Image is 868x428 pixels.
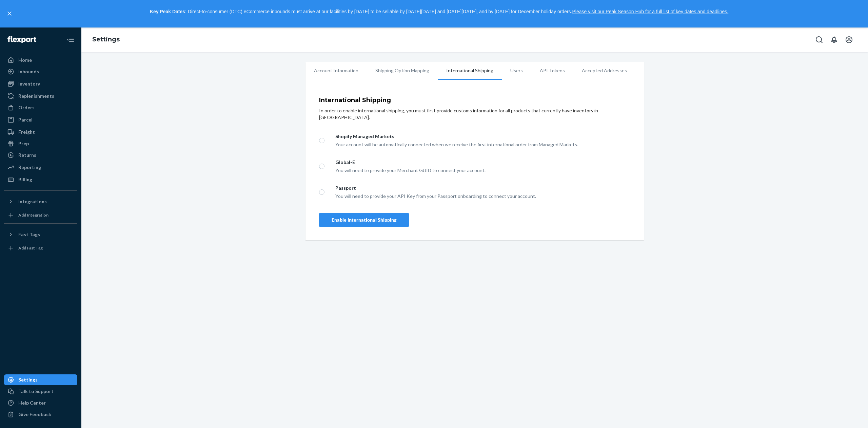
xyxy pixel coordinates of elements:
[4,55,77,66] a: Home
[332,217,396,223] div: Enable International Shipping
[18,116,33,123] div: Parcel
[4,162,77,173] a: Reporting
[4,210,77,221] a: Add Integration
[150,9,185,14] strong: Key Peak Dates
[335,166,630,174] div: You will need to provide your Merchant GUID to connect your account.
[87,30,125,50] ol: breadcrumbs
[319,164,324,169] input: Global-EYou will need to provide your Merchant GUID to connect your account.
[335,159,630,166] div: Global-E
[4,374,77,385] a: Settings
[4,127,77,137] a: Freight
[18,93,54,99] div: Replenishments
[18,140,29,147] div: Prep
[64,33,77,46] button: Close Navigation
[18,411,51,418] div: Give Feedback
[18,231,40,238] div: Fast Tags
[18,388,54,395] div: Talk to Support
[92,36,120,43] a: Settings
[367,62,438,79] li: Shipping Option Mapping
[319,107,630,121] p: In order to enable international shipping, you must first provide customs information for all pro...
[531,62,573,79] li: API Tokens
[18,129,35,135] div: Freight
[4,174,77,185] a: Billing
[4,409,77,420] button: Give Feedback
[4,78,77,89] a: Inventory
[6,10,13,17] button: close,
[335,140,630,148] div: Your account will be automatically connected when we receive the first international order from M...
[18,176,32,183] div: Billing
[4,229,77,240] button: Fast Tags
[4,102,77,113] a: Orders
[502,62,531,79] li: Users
[335,185,630,191] div: Passport
[842,33,856,46] button: Open account menu
[572,9,728,14] a: Please visit our Peak Season Hub for a full list of key dates and deadlines.
[319,97,391,104] h4: International Shipping
[438,62,502,80] li: International Shipping
[305,62,367,79] li: Account Information
[319,138,324,143] input: Shopify Managed MarketsYour account will be automatically connected when we receive the first int...
[18,399,46,406] div: Help Center
[827,33,841,46] button: Open notifications
[16,6,862,18] p: : Direct-to-consumer (DTC) eCommerce inbounds must arrive at our facilities by [DATE] to be sella...
[7,36,36,43] img: Flexport logo
[18,245,43,251] div: Add Fast Tag
[18,68,39,75] div: Inbounds
[812,33,826,46] button: Open Search Box
[18,164,41,171] div: Reporting
[4,386,77,397] a: Talk to Support
[18,152,36,159] div: Returns
[4,66,77,77] a: Inbounds
[335,133,630,140] div: Shopify Managed Markets
[4,138,77,149] a: Prep
[18,198,47,205] div: Integrations
[4,243,77,254] a: Add Fast Tag
[18,104,35,111] div: Orders
[18,376,38,383] div: Settings
[18,80,40,87] div: Inventory
[319,189,324,195] input: PassportYou will need to provide your API Key from your Passport onboarding to connect your account.
[573,62,635,79] li: Accepted Addresses
[4,196,77,207] button: Integrations
[4,114,77,125] a: Parcel
[4,91,77,101] a: Replenishments
[335,191,630,200] div: You will need to provide your API Key from your Passport onboarding to connect your account.
[4,150,77,161] a: Returns
[18,57,32,63] div: Home
[319,213,409,227] button: Enable International Shipping
[18,212,48,218] div: Add Integration
[4,397,77,408] a: Help Center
